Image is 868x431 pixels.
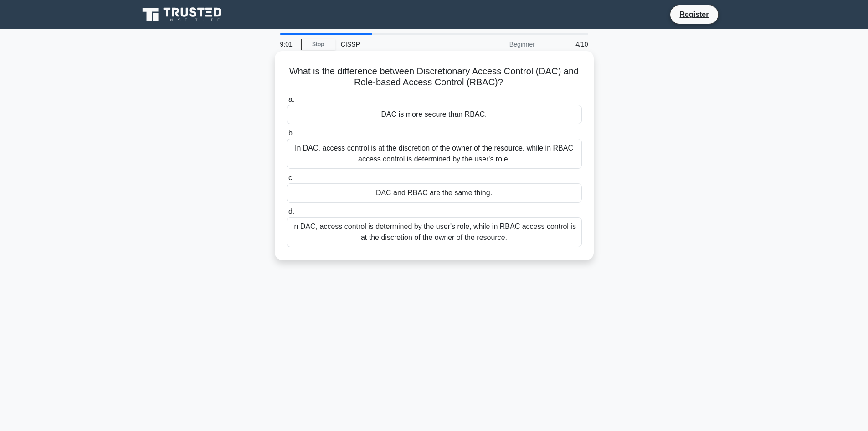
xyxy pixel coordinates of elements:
[287,183,582,203] div: DAC and RBAC are the same thing.
[301,39,335,50] a: Stop
[288,208,294,215] span: d.
[275,35,301,53] div: 9:01
[287,139,582,169] div: In DAC, access control is at the discretion of the owner of the resource, while in RBAC access co...
[288,129,294,137] span: b.
[287,217,582,247] div: In DAC, access control is determined by the user's role, while in RBAC access control is at the d...
[288,95,294,103] span: a.
[540,35,594,53] div: 4/10
[335,35,461,53] div: CISSP
[674,9,714,20] a: Register
[461,35,540,53] div: Beginner
[288,174,294,182] span: c.
[287,105,582,124] div: DAC is more secure than RBAC.
[286,66,583,88] h5: What is the difference between Discretionary Access Control (DAC) and Role-based Access Control (...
